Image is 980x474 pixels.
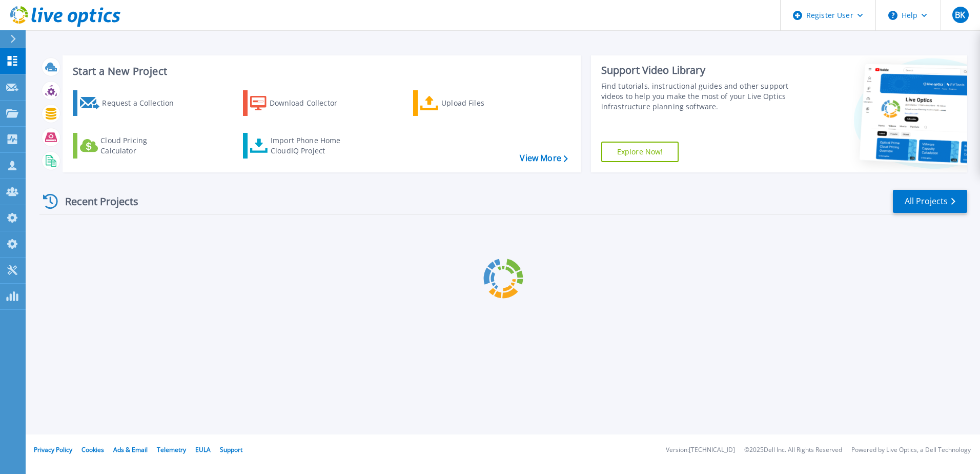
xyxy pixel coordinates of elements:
[413,90,527,116] a: Upload Files
[195,445,211,454] a: EULA
[744,447,842,453] li: © 2025 Dell Inc. All Rights Reserved
[270,93,352,113] div: Download Collector
[81,445,104,454] a: Cookies
[601,142,679,162] a: Explore Now!
[34,445,72,454] a: Privacy Policy
[893,190,967,213] a: All Projects
[666,447,735,453] li: Version: [TECHNICAL_ID]
[157,445,186,454] a: Telemetry
[851,447,971,453] li: Powered by Live Optics, a Dell Technology
[102,93,184,113] div: Request a Collection
[220,445,242,454] a: Support
[271,135,351,156] div: Import Phone Home CloudIQ Project
[73,133,187,159] a: Cloud Pricing Calculator
[113,445,148,454] a: Ads & Email
[601,81,793,112] div: Find tutorials, instructional guides and other support videos to help you make the most of your L...
[73,66,567,77] h3: Start a New Project
[441,93,523,113] div: Upload Files
[601,64,793,77] div: Support Video Library
[520,153,567,163] a: View More
[100,135,182,156] div: Cloud Pricing Calculator
[39,189,152,214] div: Recent Projects
[243,90,357,116] a: Download Collector
[73,90,187,116] a: Request a Collection
[955,11,965,19] span: BK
